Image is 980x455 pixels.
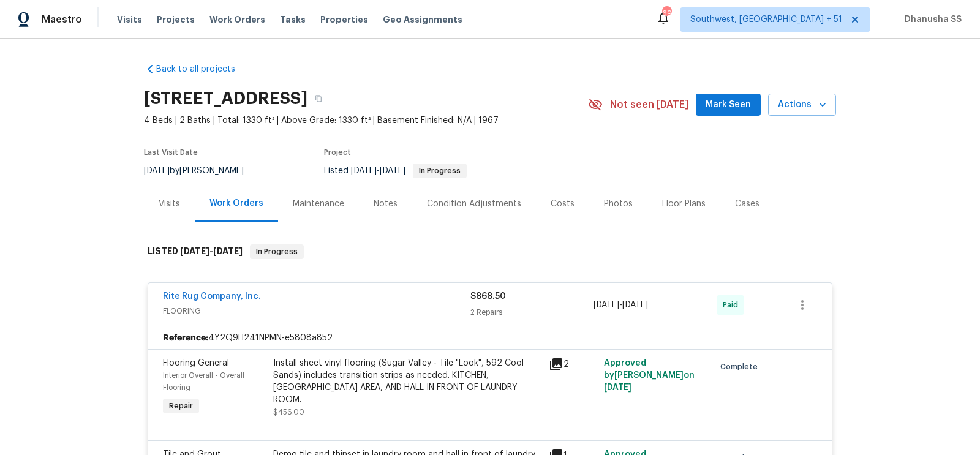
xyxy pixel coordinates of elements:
button: Actions [768,94,836,116]
span: Complete [720,361,763,373]
b: Reference: [163,332,208,344]
span: Maestro [42,13,82,26]
span: Properties [320,13,368,26]
a: Rite Rug Company, Inc. [163,292,261,301]
div: Cases [735,198,759,210]
span: Visits [117,13,142,26]
span: Mark Seen [706,97,751,113]
div: 690 [662,7,671,20]
span: Projects [157,13,195,26]
span: [DATE] [594,301,619,309]
span: Not seen [DATE] [610,99,688,111]
span: Project [324,149,351,156]
span: Tasks [280,15,306,24]
span: - [594,299,648,311]
div: Costs [551,198,575,210]
span: Southwest, [GEOGRAPHIC_DATA] + 51 [690,13,842,26]
div: Notes [374,198,398,210]
h6: LISTED [148,244,243,259]
span: [DATE] [180,247,209,255]
span: - [351,167,405,175]
div: Install sheet vinyl flooring (Sugar Valley - Tile "Look", 592 Cool Sands) includes transition str... [273,357,541,406]
div: Maintenance [293,198,344,210]
div: by [PERSON_NAME] [144,164,258,178]
div: 2 Repairs [470,306,594,318]
span: [DATE] [604,383,631,392]
span: [DATE] [213,247,243,255]
span: [DATE] [622,301,648,309]
span: FLOORING [163,305,470,317]
span: Listed [324,167,467,175]
span: [DATE] [351,167,377,175]
span: Interior Overall - Overall Flooring [163,372,244,391]
h2: [STREET_ADDRESS] [144,92,307,105]
span: - [180,247,243,255]
span: Work Orders [209,13,265,26]
div: 2 [549,357,597,372]
span: In Progress [251,246,303,258]
span: Paid [723,299,743,311]
div: Floor Plans [662,198,706,210]
span: 4 Beds | 2 Baths | Total: 1330 ft² | Above Grade: 1330 ft² | Basement Finished: N/A | 1967 [144,115,588,127]
span: Flooring General [163,359,229,367]
span: $868.50 [470,292,506,301]
div: 4Y2Q9H241NPMN-e5808a852 [148,327,832,349]
div: Condition Adjustments [427,198,521,210]
span: Approved by [PERSON_NAME] on [604,359,695,392]
span: Last Visit Date [144,149,198,156]
div: Work Orders [209,197,263,209]
button: Mark Seen [696,94,761,116]
span: In Progress [414,167,466,175]
span: Geo Assignments [383,13,462,26]
div: Photos [604,198,633,210]
div: Visits [159,198,180,210]
span: $456.00 [273,408,304,416]
span: Dhanusha SS [900,13,962,26]
div: LISTED [DATE]-[DATE]In Progress [144,232,836,271]
span: Actions [778,97,826,113]
span: [DATE] [144,167,170,175]
span: Repair [164,400,198,412]
span: [DATE] [380,167,405,175]
a: Back to all projects [144,63,262,75]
